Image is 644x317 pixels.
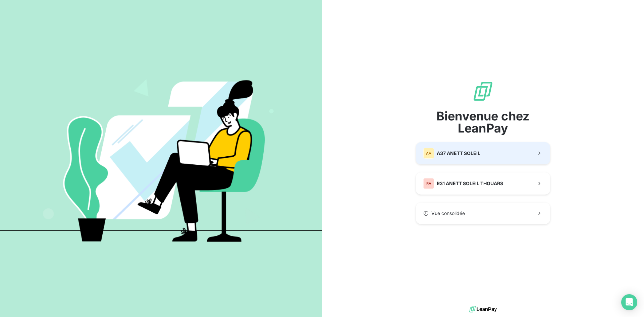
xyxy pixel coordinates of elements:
div: Open Intercom Messenger [621,294,637,310]
div: AA [423,148,434,159]
button: Vue consolidée [416,203,550,224]
button: AAA37 ANETT SOLEIL [416,142,550,164]
span: Vue consolidée [431,210,465,217]
img: logo sigle [472,81,494,102]
span: A37 ANETT SOLEIL [437,150,480,157]
img: logo [469,304,497,314]
span: R31 ANETT SOLEIL THOUARS [437,180,503,187]
div: RA [423,178,434,189]
span: Bienvenue chez LeanPay [416,110,550,134]
button: RAR31 ANETT SOLEIL THOUARS [416,172,550,195]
